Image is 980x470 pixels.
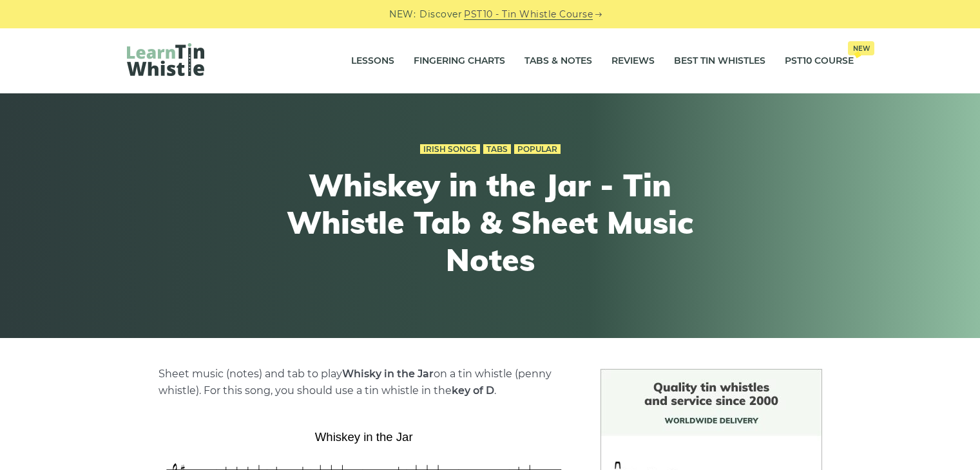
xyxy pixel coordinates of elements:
strong: key of D [452,384,494,397]
span: New [848,41,874,55]
a: Lessons [351,45,394,77]
a: PST10 CourseNew [785,45,854,77]
a: Tabs & Notes [524,45,592,77]
a: Popular [514,144,561,155]
p: Sheet music (notes) and tab to play on a tin whistle (penny whistle). For this song, you should u... [159,366,570,399]
a: Fingering Charts [414,45,505,77]
a: Tabs [483,144,511,155]
strong: Whisky in the Jar [342,368,434,380]
h1: Whiskey in the Jar - Tin Whistle Tab & Sheet Music Notes [253,167,727,278]
img: LearnTinWhistle.com [127,43,204,76]
a: Irish Songs [420,144,480,155]
a: Reviews [611,45,655,77]
a: Best Tin Whistles [674,45,765,77]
